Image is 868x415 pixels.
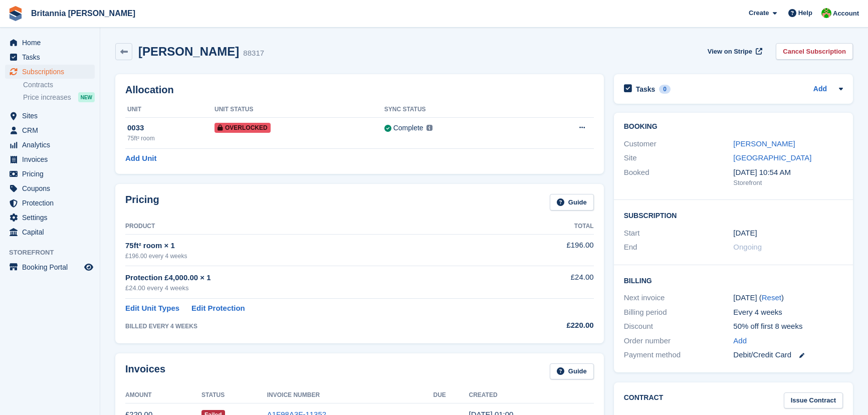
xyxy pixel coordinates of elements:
[469,387,594,403] th: Created
[749,8,769,18] span: Create
[624,349,734,361] div: Payment method
[384,102,530,118] th: Sync Status
[733,153,811,162] a: [GEOGRAPHIC_DATA]
[5,196,95,210] a: menu
[125,252,507,261] div: £196.00 every 4 weeks
[23,80,95,90] a: Contracts
[243,48,264,59] div: 88317
[78,92,95,102] div: NEW
[191,303,245,314] a: Edit Protection
[23,93,71,102] span: Price increases
[776,43,853,60] a: Cancel Subscription
[507,320,594,331] div: £220.00
[733,349,843,361] div: Debit/Credit Card
[5,138,95,152] a: menu
[22,138,82,152] span: Analytics
[624,392,664,409] h2: Contract
[125,387,201,403] th: Amount
[22,65,82,79] span: Subscriptions
[125,303,179,314] a: Edit Unit Types
[708,47,752,57] span: View on Stripe
[22,109,82,123] span: Sites
[201,387,267,403] th: Status
[507,266,594,299] td: £24.00
[5,50,95,64] a: menu
[624,138,734,150] div: Customer
[22,225,82,239] span: Capital
[733,321,843,332] div: 50% off first 8 weeks
[813,84,827,95] a: Add
[125,219,507,235] th: Product
[125,153,156,164] a: Add Unit
[214,102,384,118] th: Unit Status
[733,167,843,178] div: [DATE] 10:54 AM
[5,260,95,274] a: menu
[125,240,507,252] div: 75ft² room × 1
[433,387,469,403] th: Due
[5,167,95,181] a: menu
[22,196,82,210] span: Protection
[83,261,95,273] a: Preview store
[127,134,214,143] div: 75ft² room
[507,219,594,235] th: Total
[704,43,764,60] a: View on Stripe
[550,194,594,211] a: Guide
[22,181,82,195] span: Coupons
[5,225,95,239] a: menu
[22,211,82,225] span: Settings
[267,387,433,403] th: Invoice Number
[125,272,507,284] div: Protection £4,000.00 × 1
[624,292,734,304] div: Next invoice
[733,139,795,148] a: [PERSON_NAME]
[833,9,859,19] span: Account
[636,85,656,94] h2: Tasks
[22,50,82,64] span: Tasks
[624,275,843,285] h2: Billing
[733,243,762,251] span: Ongoing
[9,248,100,258] span: Storefront
[733,178,843,188] div: Storefront
[125,194,159,211] h2: Pricing
[23,92,95,103] a: Price increases NEW
[22,260,82,274] span: Booking Portal
[5,109,95,123] a: menu
[733,228,757,239] time: 2025-06-01 00:00:00 UTC
[733,292,843,304] div: [DATE] ( )
[426,125,432,131] img: icon-info-grey-7440780725fd019a000dd9b08b2336e03edf1995a4989e88bcd33f0948082b44.svg
[624,228,734,239] div: Start
[821,8,831,18] img: Wendy Thorp
[624,152,734,164] div: Site
[624,210,843,220] h2: Subscription
[762,293,781,302] a: Reset
[22,152,82,166] span: Invoices
[8,6,23,21] img: stora-icon-8386f47178a22dfd0bd8f6a31ec36ba5ce8667c1dd55bd0f319d3a0aa187defe.svg
[125,84,594,96] h2: Allocation
[5,181,95,195] a: menu
[27,5,139,22] a: Britannia [PERSON_NAME]
[138,45,239,58] h2: [PERSON_NAME]
[125,283,507,293] div: £24.00 every 4 weeks
[624,123,843,131] h2: Booking
[125,322,507,331] div: BILLED EVERY 4 WEEKS
[125,102,214,118] th: Unit
[798,8,812,18] span: Help
[784,392,843,409] a: Issue Contract
[733,335,747,347] a: Add
[5,36,95,50] a: menu
[125,363,165,380] h2: Invoices
[624,321,734,332] div: Discount
[624,242,734,253] div: End
[22,167,82,181] span: Pricing
[214,123,271,133] span: Overlocked
[507,234,594,266] td: £196.00
[393,123,423,133] div: Complete
[550,363,594,380] a: Guide
[22,36,82,50] span: Home
[22,123,82,137] span: CRM
[659,85,671,94] div: 0
[5,123,95,137] a: menu
[127,122,214,134] div: 0033
[5,65,95,79] a: menu
[624,335,734,347] div: Order number
[5,211,95,225] a: menu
